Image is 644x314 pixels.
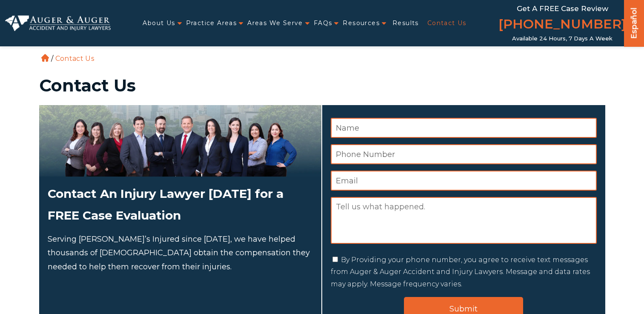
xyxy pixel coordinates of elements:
a: [PHONE_NUMBER] [498,15,626,35]
a: Home [41,54,49,62]
span: Get a FREE Case Review [517,4,608,13]
p: Serving [PERSON_NAME]’s Injured since [DATE], we have helped thousands of [DEMOGRAPHIC_DATA] obta... [48,232,313,274]
a: Contact Us [427,14,467,32]
a: About Us [143,14,175,32]
img: Auger & Auger Accident and Injury Lawyers Logo [5,15,111,31]
h1: Contact Us [39,77,605,94]
a: FAQs [314,14,332,32]
label: By Providing your phone number, you agree to receive text messages from Auger & Auger Accident an... [331,256,590,288]
input: Email [331,171,597,191]
a: Results [392,14,419,32]
a: Resources [343,14,380,32]
a: Practice Areas [186,14,237,32]
h2: Contact An Injury Lawyer [DATE] for a FREE Case Evaluation [48,183,313,226]
input: Phone Number [331,144,597,164]
input: Name [331,118,597,138]
a: Areas We Serve [247,14,303,32]
span: Available 24 Hours, 7 Days a Week [512,35,613,42]
li: Contact Us [53,54,96,63]
img: Attorneys [39,105,321,177]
